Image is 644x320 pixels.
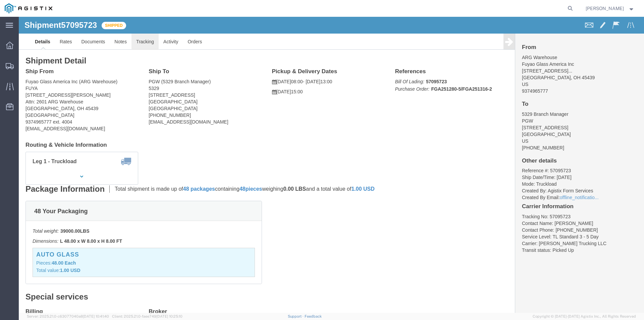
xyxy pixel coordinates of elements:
[533,314,636,319] span: Copyright © [DATE]-[DATE] Agistix Inc., All Rights Reserved
[83,314,109,318] span: [DATE] 10:41:40
[156,314,182,318] span: [DATE] 10:25:10
[288,314,305,318] a: Support
[19,17,644,313] iframe: FS Legacy Container
[5,3,52,13] img: logo
[585,4,635,12] button: [PERSON_NAME]
[112,314,182,318] span: Client: 2025.21.0-faee749
[586,5,624,12] span: Craig Clark
[305,314,322,318] a: Feedback
[27,314,109,318] span: Server: 2025.21.0-c63077040a8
